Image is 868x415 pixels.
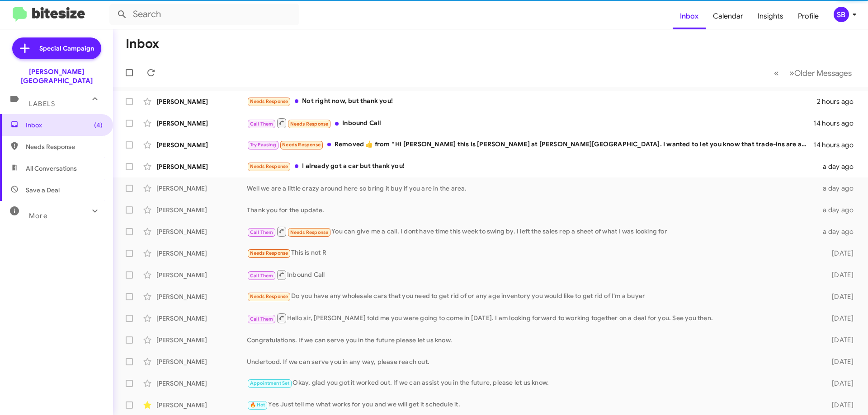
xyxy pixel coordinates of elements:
div: I already got a car but thank you! [247,161,817,172]
div: [PERSON_NAME] [156,336,247,345]
a: Inbox [673,3,706,29]
span: (4) [94,121,103,130]
h1: Inbox [126,37,159,51]
span: Needs Response [290,229,329,235]
span: « [774,67,779,79]
span: Call Them [250,121,274,127]
div: Yes Just tell me what works for you and we will get it schedule it. [247,400,817,410]
div: Do you have any wholesale cars that you need to get rid of or any age inventory you would like to... [247,291,817,302]
span: Special Campaign [39,44,94,53]
span: Needs Response [282,142,321,148]
div: [PERSON_NAME] [156,270,247,280]
span: Needs Response [250,98,288,104]
a: Calendar [706,3,750,29]
div: [PERSON_NAME] [156,314,247,323]
div: [PERSON_NAME] [156,140,247,149]
div: Okay, glad you got it worked out. If we can assist you in the future, please let us know. [247,378,817,388]
span: Appointment Set [250,380,290,386]
span: Call Them [250,316,274,322]
div: [PERSON_NAME] [156,205,247,214]
div: Thank you for the update. [247,205,817,214]
button: SB [826,7,858,22]
span: » [789,67,794,79]
span: Needs Response [290,121,329,127]
span: More [29,212,47,220]
a: Insights [750,3,791,29]
div: This is not R [247,248,817,258]
span: Needs Response [250,294,288,299]
span: Labels [29,100,55,108]
div: [DATE] [817,336,861,345]
span: Older Messages [794,68,852,78]
div: [PERSON_NAME] [156,249,247,258]
span: Call Them [250,229,274,235]
span: Try Pausing [250,142,276,148]
div: [PERSON_NAME] [156,379,247,388]
span: Save a Deal [26,186,60,195]
span: 🔥 Hot [250,402,265,408]
div: Well we are a little crazy around here so bring it buy if you are in the area. [247,184,817,193]
div: a day ago [817,227,861,236]
span: Needs Response [26,142,103,151]
div: [DATE] [817,249,861,258]
a: Special Campaign [12,37,101,59]
span: Needs Response [250,163,288,169]
div: a day ago [817,205,861,214]
span: Inbox [26,121,103,130]
div: SB [834,7,849,22]
div: [PERSON_NAME] [156,227,247,236]
div: [PERSON_NAME] [156,97,247,106]
button: Previous [769,64,784,82]
div: [PERSON_NAME] [156,357,247,366]
div: [DATE] [817,401,861,410]
div: Inbound Call [247,269,817,280]
button: Next [784,64,857,82]
div: a day ago [817,184,861,193]
div: [PERSON_NAME] [156,162,247,171]
div: [DATE] [817,314,861,323]
div: [PERSON_NAME] [156,119,247,128]
div: You can give me a call. I dont have time this week to swing by. I left the sales rep a sheet of w... [247,226,817,237]
span: Call Them [250,273,274,279]
input: Search [109,4,299,25]
div: [DATE] [817,270,861,280]
div: a day ago [817,162,861,171]
div: Hello sir, [PERSON_NAME] told me you were going to come in [DATE]. I am looking forward to workin... [247,312,817,324]
div: Not right now, but thank you! [247,96,817,107]
div: [DATE] [817,379,861,388]
div: [DATE] [817,292,861,301]
nav: Page navigation example [769,64,857,82]
div: 14 hours ago [813,119,861,128]
div: Inbound Call [247,117,813,129]
span: Needs Response [250,250,288,256]
div: Removed ‌👍‌ from “ Hi [PERSON_NAME] this is [PERSON_NAME] at [PERSON_NAME][GEOGRAPHIC_DATA]. I wa... [247,140,813,150]
a: Profile [791,3,826,29]
div: 14 hours ago [813,140,861,149]
div: 2 hours ago [817,97,861,106]
div: [DATE] [817,357,861,366]
div: [PERSON_NAME] [156,184,247,193]
span: All Conversations [26,164,77,173]
div: Congratulations. If we can serve you in the future please let us know. [247,336,817,345]
div: [PERSON_NAME] [156,292,247,301]
div: [PERSON_NAME] [156,401,247,410]
div: Undertood. If we can serve you in any way, please reach out. [247,357,817,366]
